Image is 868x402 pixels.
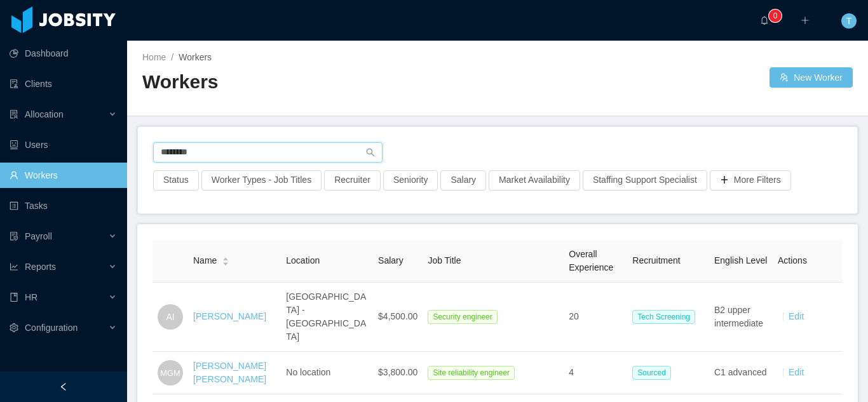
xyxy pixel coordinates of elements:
[769,10,782,22] sup: 0
[25,292,37,302] span: HR
[201,170,322,191] button: Worker Types - Job Titles
[193,311,266,321] a: [PERSON_NAME]
[142,52,166,62] a: Home
[171,52,173,62] span: /
[632,310,695,324] span: Tech Screening
[632,366,671,380] span: Sourced
[10,71,117,97] a: icon: auditClients
[10,132,117,157] a: icon: robotUsers
[10,41,117,66] a: icon: pie-chartDashboard
[10,262,18,271] i: icon: line-chart
[153,170,199,191] button: Status
[25,109,64,119] span: Allocation
[281,352,373,394] td: No location
[25,323,78,333] span: Configuration
[714,255,767,265] span: English Level
[710,170,791,191] button: icon: plusMore Filters
[428,366,515,380] span: Site reliability engineer
[378,255,403,265] span: Salary
[10,193,117,218] a: icon: profileTasks
[10,110,18,119] i: icon: solution
[778,255,807,265] span: Actions
[324,170,381,191] button: Recruiter
[770,67,853,88] button: icon: usergroup-addNew Worker
[564,352,627,394] td: 4
[428,310,497,324] span: Security engineer
[440,170,486,191] button: Salary
[286,255,320,265] span: Location
[25,262,56,272] span: Reports
[366,148,375,157] i: icon: search
[281,283,373,352] td: [GEOGRAPHIC_DATA] - [GEOGRAPHIC_DATA]
[709,352,773,394] td: C1 advanced
[709,283,773,352] td: B2 upper intermediate
[193,361,266,384] a: [PERSON_NAME] [PERSON_NAME]
[760,16,769,25] i: icon: bell
[564,283,627,352] td: 20
[222,255,229,264] div: Sort
[569,249,613,272] span: Overall Experience
[25,231,52,241] span: Payroll
[632,255,680,265] span: Recruitment
[10,293,18,302] i: icon: book
[222,260,229,264] i: icon: caret-down
[801,16,810,25] i: icon: plus
[166,304,174,330] span: AI
[428,255,461,265] span: Job Title
[222,256,229,260] i: icon: caret-up
[179,52,212,62] span: Workers
[378,367,417,377] span: $3,800.00
[789,367,804,377] a: Edit
[789,311,804,321] a: Edit
[193,254,217,267] span: Name
[846,13,852,29] span: T
[142,69,498,95] h2: Workers
[378,311,417,321] span: $4,500.00
[583,170,707,191] button: Staffing Support Specialist
[489,170,580,191] button: Market Availability
[10,323,18,332] i: icon: setting
[10,232,18,241] i: icon: file-protect
[383,170,438,191] button: Seniority
[160,361,180,384] span: MGM
[10,163,117,188] a: icon: userWorkers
